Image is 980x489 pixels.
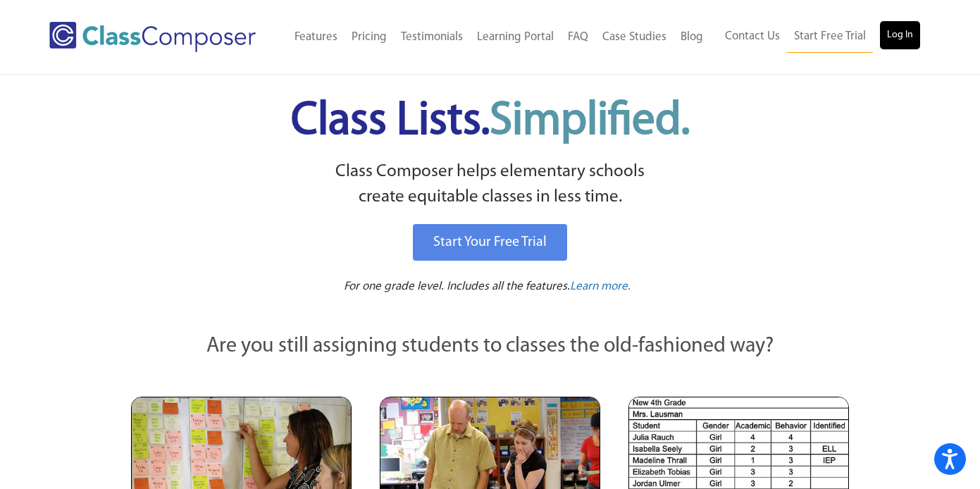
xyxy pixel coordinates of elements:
[49,22,256,52] img: Class Composer
[674,22,710,53] a: Blog
[291,99,690,144] span: Class Lists.
[345,22,394,53] a: Pricing
[570,280,631,292] span: Learn more.
[129,159,852,211] p: Class Composer helps elementary schools create equitable classes in less time.
[433,235,547,249] span: Start Your Free Trial
[280,22,711,53] nav: Header Menu
[787,21,873,53] a: Start Free Trial
[287,22,345,53] a: Features
[880,21,920,49] a: Log In
[570,278,631,296] a: Learn more.
[490,99,690,144] span: Simplified.
[710,21,920,53] nav: Header Menu
[595,22,674,53] a: Case Studies
[394,22,470,53] a: Testimonials
[413,224,567,261] a: Start Your Free Trial
[561,22,595,53] a: FAQ
[344,280,570,292] span: For one grade level. Includes all the features.
[470,22,561,53] a: Learning Portal
[718,21,787,52] a: Contact Us
[131,331,850,362] p: Are you still assigning students to classes the old-fashioned way?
